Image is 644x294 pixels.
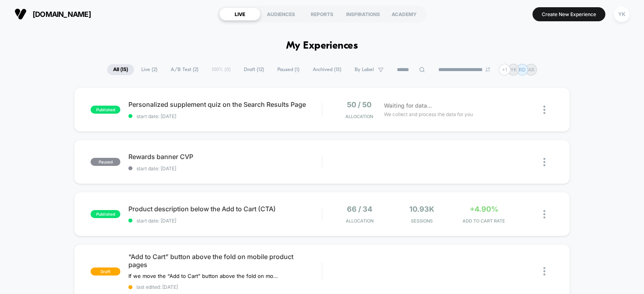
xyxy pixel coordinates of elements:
img: close [543,267,545,276]
button: Create New Experience [533,7,605,21]
img: end [485,67,490,72]
span: Allocation [345,114,373,119]
span: Rewards banner CVP [128,153,322,161]
span: By Label [355,67,374,73]
span: published [91,106,120,114]
img: close [543,158,545,166]
p: RD [519,67,526,73]
img: close [543,210,545,218]
span: All ( 15 ) [107,64,134,75]
button: YK [611,6,632,22]
span: paused [91,158,120,166]
span: +4.90% [470,205,498,213]
button: [DOMAIN_NAME] [12,8,93,20]
span: ADD TO CART RATE [455,218,513,224]
span: Waiting for data... [384,101,432,110]
div: AUDIENCES [260,8,301,20]
span: Allocation [346,218,374,224]
img: close [543,106,545,114]
span: 66 / 34 [347,205,372,213]
span: We collect and process the data for you [384,110,473,118]
span: 50 / 50 [347,100,372,109]
span: [DOMAIN_NAME] [33,10,91,18]
span: draft [91,267,120,276]
span: start date: [DATE] [128,165,322,171]
span: A/B Test ( 2 ) [165,64,204,75]
div: ACADEMY [384,8,425,20]
span: “Add to Cart” button above the fold on mobile product pages [128,253,322,269]
span: Personalized supplement quiz on the Search Results Page [128,100,322,108]
span: Product description below the Add to Cart (CTA) [128,205,322,213]
p: YK [510,67,517,73]
div: LIVE [219,8,260,20]
p: AR [528,67,535,73]
div: INSPIRATIONS [343,8,384,20]
div: REPORTS [301,8,343,20]
div: + 1 [499,64,510,76]
span: Draft ( 12 ) [238,64,270,75]
span: last edited: [DATE] [128,284,322,290]
h1: My Experiences [286,40,358,52]
span: start date: [DATE] [128,218,322,224]
span: published [91,210,120,218]
span: Archived ( 13 ) [307,64,347,75]
span: Paused ( 1 ) [271,64,305,75]
img: Visually logo [14,8,27,20]
span: start date: [DATE] [128,113,322,119]
div: YK [614,6,630,22]
span: Sessions [392,218,451,224]
span: 10.93k [409,205,434,213]
span: Live ( 2 ) [135,64,163,75]
span: If we move the “Add to Cart” button above the fold on mobile product pages, then users will be mo... [128,273,278,279]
